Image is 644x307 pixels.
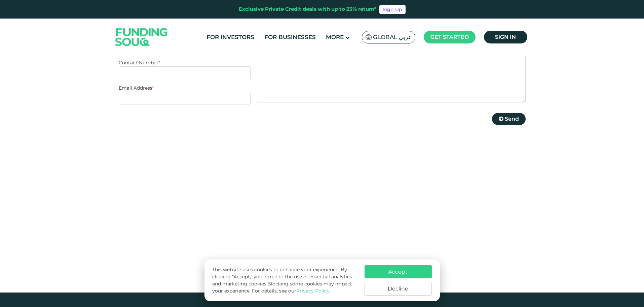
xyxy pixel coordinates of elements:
button: Decline [365,282,432,296]
span: For details, see our . [252,288,331,294]
a: For Businesses [263,32,317,43]
img: SA Flag [366,34,372,40]
p: This website uses cookies to enhance your experience. By clicking "Accept," you agree to the use ... [212,266,357,295]
label: Contact Number [119,60,160,66]
span: Global عربي [373,33,412,41]
span: Get started [430,34,469,40]
span: Blocking some cookies may impact your experience. [212,281,352,294]
iframe: reCAPTCHA [256,108,358,134]
label: Email Address [119,85,154,91]
button: Accept [365,265,432,278]
div: Exclusive Private Credit deals with up to 23% return* [239,5,377,13]
span: More [326,34,344,40]
a: Sign in [484,31,527,43]
a: Sign Up [379,5,406,14]
a: For Investors [205,32,256,43]
img: Logo [109,20,175,54]
span: Sign in [495,34,516,40]
button: Send [492,113,526,125]
a: Privacy Policy [296,288,330,294]
span: Send [505,116,519,122]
